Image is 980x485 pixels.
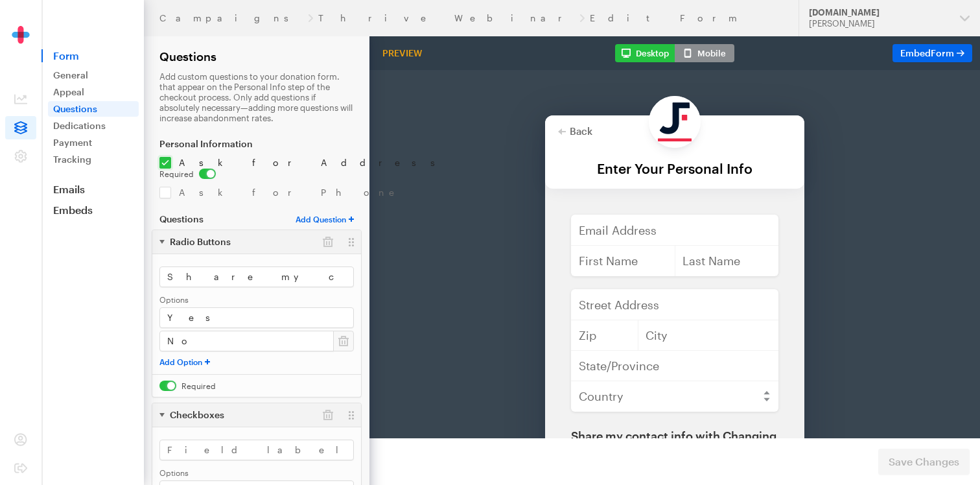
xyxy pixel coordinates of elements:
[159,71,354,123] p: Add custom questions to your donation form. that appear on the Personal Info step of the checkout...
[215,91,449,106] div: Enter Your Personal Info
[159,49,354,64] h2: Questions
[159,266,354,287] input: Field label
[809,18,950,29] div: [PERSON_NAME]
[41,49,144,62] span: Form
[41,183,144,196] a: Emails
[900,47,954,58] span: Embed
[675,44,734,62] button: Mobile
[809,7,950,18] div: [DOMAIN_NAME]
[377,47,427,59] div: Preview
[48,118,139,134] a: Dedications
[41,204,144,217] a: Embeds
[48,84,139,100] a: Appeal
[318,13,574,23] a: Thrive Webinar
[892,44,972,62] a: EmbedForm
[48,101,139,117] a: Questions
[228,360,436,383] div: Share my contact info with Changing Our World
[48,135,139,150] a: Payment
[48,152,139,167] a: Tracking
[159,357,210,367] button: Add Option
[215,56,250,66] button: Back
[159,187,406,198] div: %>
[159,440,354,460] input: Field label
[931,47,954,58] span: Form
[159,139,354,149] label: Personal Information
[159,468,354,478] label: Options
[159,410,224,420] button: Checkboxes
[159,214,280,224] label: Questions
[48,67,139,83] a: General
[159,237,231,247] button: Radio Buttons
[159,13,303,23] a: Campaigns
[159,295,354,305] label: Options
